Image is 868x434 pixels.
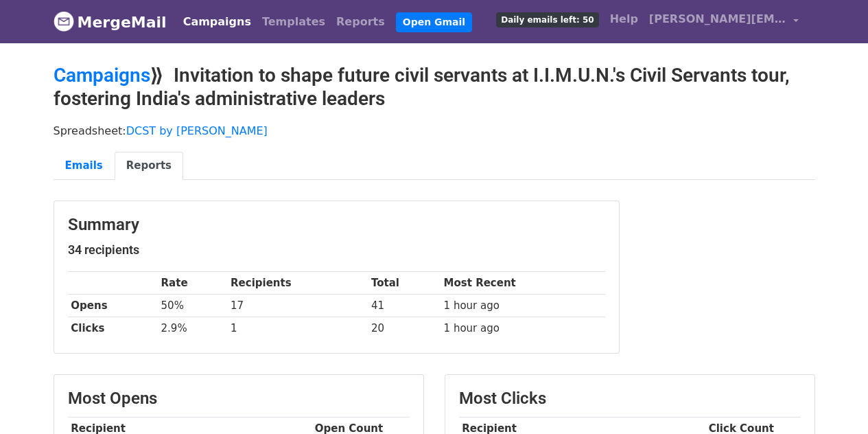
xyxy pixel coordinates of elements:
[644,5,804,38] a: [PERSON_NAME][EMAIL_ADDRESS][DOMAIN_NAME]
[158,317,228,340] td: 2.9%
[441,295,605,317] td: 1 hour ago
[368,317,441,340] td: 20
[54,152,115,180] a: Emails
[54,64,150,87] a: Campaigns
[68,295,158,317] th: Opens
[368,272,441,295] th: Total
[54,64,815,110] h2: ⟫ Invitation to shape future civil servants at I.I.M.U.N.'s Civil Servants tour, fostering India'...
[227,317,368,340] td: 1
[441,317,605,340] td: 1 hour ago
[115,152,183,180] a: Reports
[799,368,868,434] iframe: Chat Widget
[68,242,605,258] h5: 34 recipients
[491,5,604,33] a: Daily emails left: 50
[396,12,472,32] a: Open Gmail
[68,215,605,235] h3: Summary
[496,12,598,27] span: Daily emails left: 50
[54,11,74,32] img: MergeMail logo
[68,389,410,409] h3: Most Opens
[649,11,786,27] span: [PERSON_NAME][EMAIL_ADDRESS][DOMAIN_NAME]
[227,295,368,317] td: 17
[158,272,228,295] th: Rate
[605,5,644,33] a: Help
[459,389,801,409] h3: Most Clicks
[227,272,368,295] th: Recipients
[68,317,158,340] th: Clicks
[178,8,257,36] a: Campaigns
[126,124,268,137] a: DCST by [PERSON_NAME]
[54,8,167,36] a: MergeMail
[158,295,228,317] td: 50%
[331,8,390,36] a: Reports
[368,295,441,317] td: 41
[257,8,331,36] a: Templates
[54,124,815,138] p: Spreadsheet:
[441,272,605,295] th: Most Recent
